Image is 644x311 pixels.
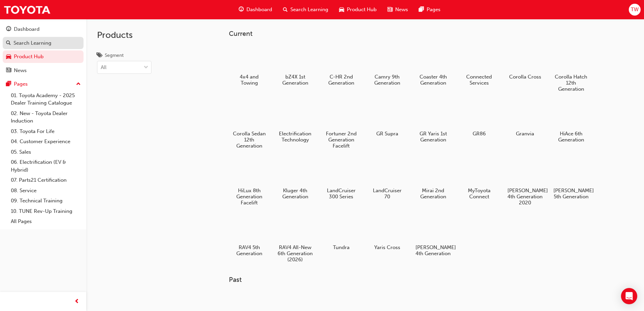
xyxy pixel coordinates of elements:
h5: Mirai 2nd Generation [415,187,451,200]
img: Trak [3,2,51,17]
button: Pages [3,78,84,90]
a: GR Yaris 1st Generation [413,100,453,145]
span: news-icon [387,5,392,14]
a: 06. Electrification (EV & Hybrid) [8,157,84,175]
a: Corolla Cross [505,43,545,82]
span: Pages [427,6,440,14]
h5: Connected Services [461,74,497,86]
span: News [395,6,408,14]
a: MyToyota Connect [459,157,499,202]
a: 09. Technical Training [8,196,84,206]
a: Coaster 4th Generation [413,43,453,88]
a: search-iconSearch Learning [278,3,334,17]
span: down-icon [144,63,148,72]
h5: Electrification Technology [278,131,313,143]
span: car-icon [339,5,344,14]
h5: GR86 [461,131,497,137]
span: car-icon [6,54,11,60]
a: LandCruiser 300 Series [321,157,361,202]
a: Search Learning [3,37,84,49]
a: HiAce 6th Generation [551,100,591,145]
h5: 4x4 and Towing [232,74,267,86]
a: 08. Service [8,185,84,196]
span: Search Learning [290,6,328,14]
h5: GR Supra [369,131,405,137]
a: Corolla Hatch 12th Generation [551,43,591,94]
a: car-iconProduct Hub [334,3,382,17]
span: pages-icon [419,5,424,14]
h3: Current [229,30,613,38]
a: 10. TUNE Rev-Up Training [8,206,84,217]
h5: LandCruiser 70 [369,187,405,200]
h2: Products [97,30,151,41]
a: 07. Parts21 Certification [8,175,84,185]
a: [PERSON_NAME] 4th Generation 2020 [505,157,545,208]
h5: HiAce 6th Generation [553,131,589,143]
a: Connected Services [459,43,499,88]
a: 04. Customer Experience [8,136,84,147]
a: HiLux 8th Generation Facelift [229,157,269,208]
h5: MyToyota Connect [461,187,497,200]
a: news-iconNews [382,3,413,17]
a: 02. New - Toyota Dealer Induction [8,108,84,126]
h5: GR Yaris 1st Generation [415,131,451,143]
h5: Yaris Cross [369,244,405,250]
div: Search Learning [14,39,51,47]
span: news-icon [6,68,11,74]
a: C-HR 2nd Generation [321,43,361,88]
div: Open Intercom Messenger [621,288,637,304]
h5: Fortuner 2nd Generation Facelift [324,131,359,149]
h5: Corolla Sedan 12th Generation [232,131,267,149]
div: All [101,64,106,71]
span: tags-icon [97,53,102,59]
a: Dashboard [3,23,84,36]
a: GR Supra [367,100,407,139]
a: RAV4 5th Generation [229,214,269,259]
a: Yaris Cross [367,214,407,253]
a: 03. Toyota For Life [8,126,84,137]
a: Product Hub [3,50,84,63]
button: TW [629,4,641,16]
a: GR86 [459,100,499,139]
div: Pages [14,80,28,88]
h5: Camry 9th Generation [369,74,405,86]
h5: [PERSON_NAME] 4th Generation 2020 [507,187,543,206]
button: DashboardSearch LearningProduct HubNews [3,22,84,78]
div: News [14,67,27,74]
div: Segment [105,52,124,59]
a: 4x4 and Towing [229,43,269,88]
a: bZ4X 1st Generation [275,43,315,88]
span: pages-icon [6,81,11,87]
a: pages-iconPages [413,3,446,17]
h5: Granvia [507,131,543,137]
h5: C-HR 2nd Generation [324,74,359,86]
a: RAV4 All-New 6th Generation (2026) [275,214,315,265]
a: News [3,64,84,77]
a: Corolla Sedan 12th Generation [229,100,269,151]
span: search-icon [283,5,288,14]
a: Tundra [321,214,361,253]
a: Kluger 4th Generation [275,157,315,202]
h5: HiLux 8th Generation Facelift [232,187,267,206]
a: [PERSON_NAME] 4th Generation [413,214,453,259]
div: Dashboard [14,25,40,33]
span: search-icon [6,40,11,46]
a: Electrification Technology [275,100,315,145]
a: [PERSON_NAME] 5th Generation [551,157,591,202]
h5: RAV4 5th Generation [232,244,267,257]
span: TW [631,6,639,14]
h5: Tundra [324,244,359,250]
a: Granvia [505,100,545,139]
span: Dashboard [246,6,272,14]
h5: [PERSON_NAME] 5th Generation [553,187,589,200]
h5: Coaster 4th Generation [415,74,451,86]
h5: RAV4 All-New 6th Generation (2026) [278,244,313,263]
a: Mirai 2nd Generation [413,157,453,202]
a: 05. Sales [8,147,84,157]
a: Fortuner 2nd Generation Facelift [321,100,361,151]
span: guage-icon [239,5,244,14]
span: up-icon [76,80,81,89]
h5: LandCruiser 300 Series [324,187,359,200]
